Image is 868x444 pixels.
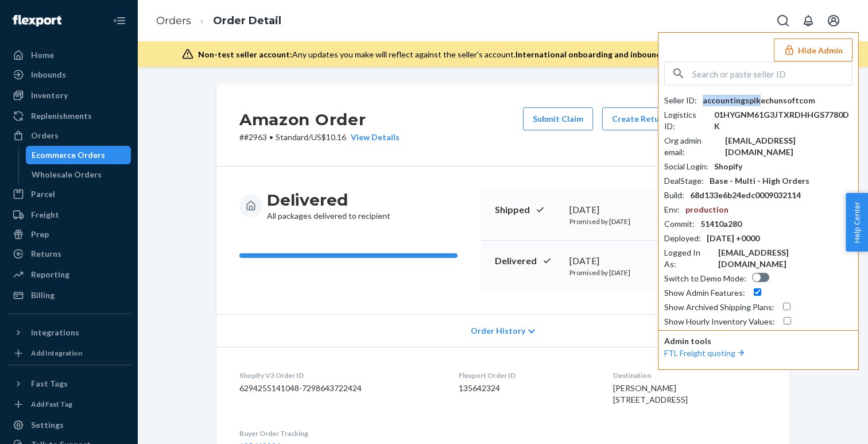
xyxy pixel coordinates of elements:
div: DealStage : [664,175,704,187]
a: Inventory [7,86,131,105]
a: FTL Freight quoting [664,348,747,358]
div: Env : [664,204,680,215]
div: Wholesale Orders [32,169,102,180]
button: Hide Admin [774,38,852,61]
div: Show Archived Shipping Plans : [664,302,774,313]
div: Any updates you make will reflect against the seller's account. [198,49,813,60]
div: [DATE] +0000 [707,233,759,244]
div: Social Login : [664,161,708,172]
div: Build : [664,190,684,201]
span: Standard [276,132,308,142]
input: Search or paste seller ID [692,62,852,85]
p: Promised by [DATE] [569,268,678,277]
div: Billing [31,289,55,301]
div: Returns [31,248,61,260]
div: Inventory [31,90,68,101]
div: All packages delivered to recipient [267,190,390,222]
span: Order History [471,325,525,337]
div: Freight [31,209,59,221]
span: [PERSON_NAME] [STREET_ADDRESS] [613,383,688,404]
div: Parcel [31,188,55,200]
a: Billing [7,286,131,304]
div: Inbounds [31,69,66,80]
div: Prep [31,229,49,240]
span: International onboarding and inbounding may not work during impersonation. [516,49,813,59]
div: [EMAIL_ADDRESS][DOMAIN_NAME] [718,247,852,270]
p: Admin tools [664,335,852,347]
a: Replenishments [7,107,131,125]
button: View Details [346,132,400,143]
dt: Shopify V3 Order ID [239,370,440,380]
a: Parcel [7,185,131,203]
div: accountingspikechunsoftcom [703,95,815,106]
p: Promised by [DATE] [569,217,678,226]
div: Settings [31,419,64,431]
a: Freight [7,206,131,224]
div: Shopify [714,161,742,172]
div: Integrations [31,327,79,338]
a: Orders [156,14,191,27]
a: Wholesale Orders [26,165,131,184]
div: Org admin email : [664,135,719,158]
div: Show Admin Features : [664,287,745,299]
div: production [685,204,728,215]
button: Open Search Box [772,9,795,32]
button: Fast Tags [7,374,131,393]
span: Non-test seller account: [198,49,292,59]
ol: breadcrumbs [147,4,290,38]
button: Help Center [846,193,868,252]
a: Order Detail [213,14,281,27]
div: Ecommerce Orders [32,149,105,161]
a: Inbounds [7,65,131,84]
a: Returns [7,245,131,263]
a: Add Fast Tag [7,397,131,411]
dt: Flexport Order ID [459,370,594,380]
a: Orders [7,126,131,145]
dd: 6294255141048-7298643722424 [239,383,440,394]
a: Prep [7,225,131,244]
dt: Destination [613,370,766,380]
div: Orders [31,130,59,141]
dt: Buyer Order Tracking [239,428,440,438]
div: Switch to Demo Mode : [664,273,746,284]
a: Ecommerce Orders [26,146,131,164]
p: Delivered [495,254,560,268]
div: Fast Tags [31,378,68,389]
dd: 135642324 [459,383,594,394]
p: # #2963 / US$10.16 [239,132,400,143]
p: Shipped [495,203,560,217]
div: Replenishments [31,110,92,122]
div: Add Fast Tag [31,399,72,409]
div: [EMAIL_ADDRESS][DOMAIN_NAME] [725,135,852,158]
div: Logistics ID : [664,109,708,132]
div: 68d133e6b24edc0009032114 [690,190,801,201]
a: Home [7,46,131,64]
button: Submit Claim [523,107,593,130]
div: [DATE] [569,254,678,268]
button: Create Return [602,107,677,130]
button: Integrations [7,323,131,342]
button: Open account menu [822,9,845,32]
div: Commit : [664,218,695,230]
span: • [269,132,273,142]
a: Add Integration [7,346,131,360]
a: Reporting [7,265,131,284]
div: Deployed : [664,233,701,244]
a: Settings [7,416,131,434]
div: Reporting [31,269,69,280]
img: Flexport logo [13,15,61,26]
div: Show Hourly Inventory Values : [664,316,775,327]
div: 51410a280 [700,218,742,230]
div: Seller ID : [664,95,697,106]
button: Close Navigation [108,9,131,32]
h3: Delivered [267,190,390,210]
div: Logged In As : [664,247,712,270]
h2: Amazon Order [239,107,400,132]
div: [DATE] [569,203,678,217]
button: Open notifications [797,9,820,32]
div: Add Integration [31,348,82,358]
div: Base - Multi - High Orders [710,175,809,187]
div: 01HYGNM61G3JTXRDHHGS7780DK [714,109,852,132]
